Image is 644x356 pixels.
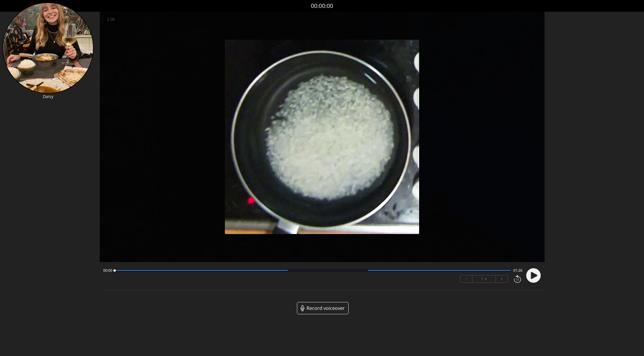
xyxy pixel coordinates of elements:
button: − [461,275,473,282]
span: Record voiceover [307,305,345,312]
span: 01:26 [513,268,522,273]
button: + [496,275,508,282]
span: 00:00 [103,268,112,273]
p: Daisy [2,94,94,100]
a: Record voiceover [297,302,349,314]
img: DM [2,2,94,94]
div: 1 × [473,275,496,282]
a: 00:00:00 [311,2,333,10]
img: Poster Image [225,40,419,234]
